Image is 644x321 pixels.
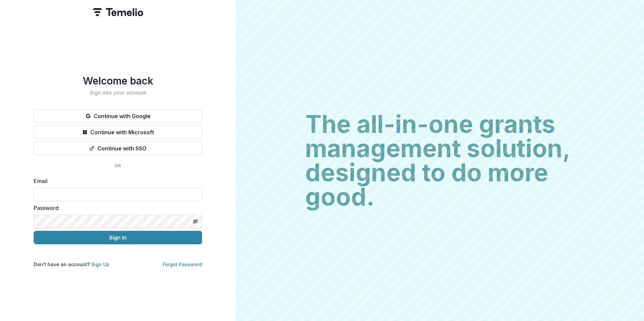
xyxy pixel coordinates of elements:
button: Toggle password visibility [190,216,201,227]
h1: Welcome back [34,75,202,87]
button: Continue with Microsoft [34,126,202,139]
a: Forgot Password [163,261,202,267]
label: Password [34,204,198,212]
h2: Sign into your account [34,90,202,96]
label: Email [34,177,198,185]
button: Continue with Google [34,109,202,123]
a: Sign Up [91,261,109,267]
p: Don't have an account? [34,261,109,268]
img: Temelio [93,8,143,16]
button: Sign In [34,231,202,244]
button: Continue with SSO [34,142,202,155]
